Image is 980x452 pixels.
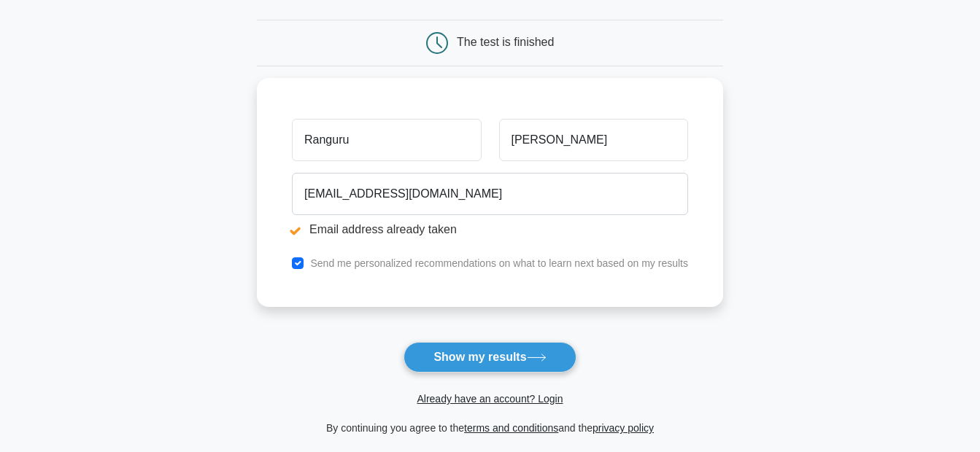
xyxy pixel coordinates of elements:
input: Email [292,173,688,215]
a: privacy policy [593,422,654,434]
input: First name [292,119,481,161]
label: Send me personalized recommendations on what to learn next based on my results [310,257,688,269]
li: Email address already taken [292,221,688,238]
input: Last name [499,119,688,161]
a: Already have an account? Login [417,393,563,405]
button: Show my results [404,342,576,373]
div: By continuing you agree to the and the [248,419,732,437]
div: The test is finished [457,36,554,48]
a: terms and conditions [464,422,558,434]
